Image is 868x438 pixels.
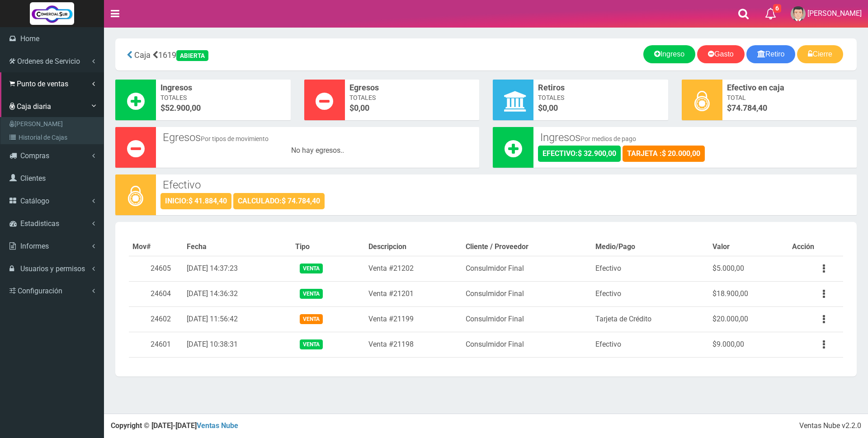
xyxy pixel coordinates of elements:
[662,149,700,158] strong: $ 20.000,00
[592,238,709,256] th: Medio/Pago
[727,82,853,94] span: Efectivo en caja
[20,197,49,205] span: Catálogo
[163,132,472,143] h3: Egresos
[538,102,664,114] span: $
[134,50,151,60] span: Caja
[300,314,323,324] span: Venta
[183,238,291,256] th: Fecha
[201,135,269,142] small: Por tipos de movimiento
[183,332,291,357] td: [DATE] 10:38:31
[282,197,320,205] strong: $ 74.784,40
[462,306,592,332] td: Consulmidor Final
[160,93,286,102] span: Totales
[727,93,853,102] span: Total
[365,238,462,256] th: Descripcion
[773,4,781,13] span: 6
[349,102,475,114] span: $
[20,174,46,183] span: Clientes
[643,45,695,63] a: Ingreso
[129,332,183,357] td: 24601
[788,238,843,256] th: Acción
[538,93,664,102] span: Totales
[731,103,767,113] span: 74.784,40
[727,102,853,114] span: $
[129,306,183,332] td: 24602
[578,149,616,158] strong: $ 32.900,00
[538,146,621,162] div: EFECTIVO:
[20,151,49,160] span: Compras
[623,146,705,162] div: TARJETA :
[592,306,709,332] td: Tarjeta de Crédito
[709,256,788,281] td: $5.000,00
[160,82,286,94] span: Ingresos
[3,117,104,131] a: [PERSON_NAME]
[580,135,636,142] small: Por medios de pago
[709,238,788,256] th: Valor
[354,103,369,113] font: 0,00
[17,102,51,111] span: Caja diaria
[709,281,788,306] td: $18.900,00
[697,45,745,63] a: Gasto
[233,193,325,209] div: CALCULADO:
[17,80,68,88] span: Punto de ventas
[189,197,227,205] strong: $ 41.884,40
[292,238,365,256] th: Tipo
[365,332,462,357] td: Venta #21198
[160,146,475,156] div: No hay egresos..
[197,421,238,430] a: Ventas Nube
[462,238,592,256] th: Cliente / Proveedor
[462,256,592,281] td: Consulmidor Final
[365,281,462,306] td: Venta #21201
[542,103,558,113] font: 0,00
[300,289,323,298] span: Venta
[163,179,850,191] h3: Efectivo
[20,264,85,273] span: Usuarios y permisos
[592,281,709,306] td: Efectivo
[160,193,231,209] div: INICIO:
[799,421,861,431] div: Ventas Nube v2.2.0
[183,306,291,332] td: [DATE] 11:56:42
[20,34,39,43] span: Home
[300,264,323,273] span: Venta
[111,421,238,430] strong: Copyright © [DATE]-[DATE]
[183,256,291,281] td: [DATE] 14:37:23
[176,50,208,61] div: ABIERTA
[807,9,862,18] span: [PERSON_NAME]
[349,93,475,102] span: Totales
[20,219,59,228] span: Estadisticas
[709,332,788,357] td: $9.000,00
[129,256,183,281] td: 24605
[462,332,592,357] td: Consulmidor Final
[709,306,788,332] td: $20.000,00
[20,242,49,250] span: Informes
[3,131,104,144] a: Historial de Cajas
[129,281,183,306] td: 24604
[540,132,850,143] h3: Ingresos
[165,103,201,113] font: 52.900,00
[300,339,323,349] span: Venta
[129,238,183,256] th: Mov#
[746,45,796,63] a: Retiro
[365,256,462,281] td: Venta #21202
[592,256,709,281] td: Efectivo
[17,57,80,66] span: Ordenes de Servicio
[462,281,592,306] td: Consulmidor Final
[791,6,806,21] img: User Image
[122,45,365,64] div: 1619
[365,306,462,332] td: Venta #21199
[160,102,286,114] span: $
[797,45,843,63] a: Cierre
[183,281,291,306] td: [DATE] 14:36:32
[592,332,709,357] td: Efectivo
[30,2,74,25] img: Logo grande
[349,82,475,94] span: Egresos
[538,82,664,94] span: Retiros
[18,287,62,295] span: Configuración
